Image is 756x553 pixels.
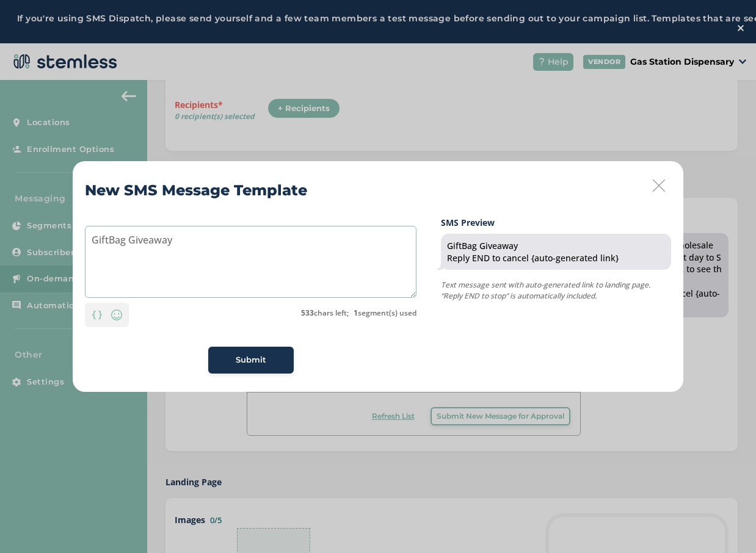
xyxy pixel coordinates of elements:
img: icon-smiley-d6edb5a7.svg [109,308,124,322]
label: chars left; [301,308,349,319]
label: segment(s) used [354,308,416,319]
img: icon-brackets-fa390dc5.svg [92,311,102,319]
div: GiftBag Giveaway Reply END to cancel {auto-generated link} [447,240,665,264]
label: SMS Preview [441,216,671,229]
h2: New SMS Message Template [85,179,307,201]
strong: 1 [354,308,358,318]
button: Submit [208,347,294,374]
iframe: Chat Widget [695,494,756,553]
strong: 533 [301,308,314,318]
p: Text message sent with auto-generated link to landing page. “Reply END to stop” is automatically ... [441,280,671,302]
span: Submit [236,354,266,366]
